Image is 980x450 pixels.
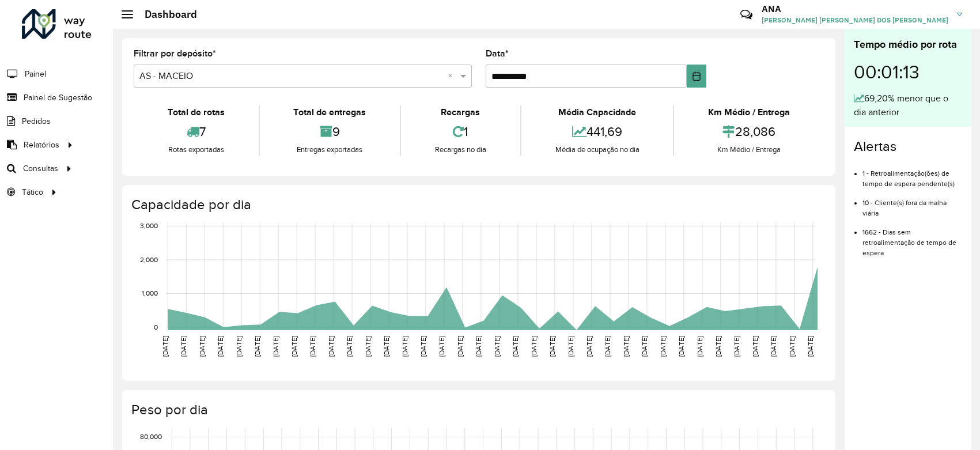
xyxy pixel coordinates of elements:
[854,37,962,52] div: Tempo médio por rota
[137,144,256,156] div: Rotas exportadas
[548,336,556,357] text: [DATE]
[131,196,824,213] h4: Capacidade por dia
[272,336,279,357] text: [DATE]
[309,336,316,357] text: [DATE]
[137,119,256,144] div: 7
[448,69,457,83] span: Clear all
[235,336,243,357] text: [DATE]
[659,336,667,357] text: [DATE]
[677,119,821,144] div: 28,086
[788,336,796,357] text: [DATE]
[22,115,51,127] span: Pedidos
[641,336,648,357] text: [DATE]
[263,105,398,119] div: Total de entregas
[696,336,703,357] text: [DATE]
[364,336,372,357] text: [DATE]
[161,336,169,357] text: [DATE]
[140,256,158,263] text: 2,000
[677,105,821,119] div: Km Médio / Entrega
[290,336,298,357] text: [DATE]
[512,336,519,357] text: [DATE]
[751,336,759,357] text: [DATE]
[401,336,408,357] text: [DATE]
[25,68,46,80] span: Painel
[253,336,261,357] text: [DATE]
[438,336,445,357] text: [DATE]
[854,138,962,155] h4: Alertas
[524,144,671,156] div: Média de ocupação no dia
[585,336,593,357] text: [DATE]
[524,119,671,144] div: 441,69
[419,336,427,357] text: [DATE]
[142,290,158,297] text: 1,000
[404,119,517,144] div: 1
[862,160,962,189] li: 1 - Retroalimentação(ões) de tempo de espera pendente(s)
[622,336,630,357] text: [DATE]
[263,144,398,156] div: Entregas exportadas
[604,336,611,357] text: [DATE]
[154,323,158,331] text: 0
[263,119,398,144] div: 9
[862,218,962,258] li: 1662 - Dias sem retroalimentação de tempo de espera
[137,105,256,119] div: Total de rotas
[327,336,335,357] text: [DATE]
[134,47,216,60] label: Filtrar por depósito
[530,336,538,357] text: [DATE]
[762,15,948,25] span: [PERSON_NAME] [PERSON_NAME] DOS [PERSON_NAME]
[140,222,158,230] text: 3,000
[133,8,197,21] h2: Dashboard
[567,336,574,357] text: [DATE]
[493,336,501,357] text: [DATE]
[762,3,948,14] h3: ANA
[524,105,671,119] div: Média Capacidade
[687,65,706,88] button: Choose Date
[678,336,685,357] text: [DATE]
[677,144,821,156] div: Km Médio / Entrega
[854,92,962,119] div: 69,20% menor que o dia anterior
[456,336,464,357] text: [DATE]
[346,336,353,357] text: [DATE]
[770,336,777,357] text: [DATE]
[714,336,722,357] text: [DATE]
[23,162,58,175] span: Consultas
[131,402,824,418] h4: Peso por dia
[733,336,740,357] text: [DATE]
[486,47,509,60] label: Data
[475,336,482,357] text: [DATE]
[734,2,759,27] a: Contato Rápido
[862,189,962,218] li: 10 - Cliente(s) fora da malha viária
[180,336,187,357] text: [DATE]
[383,336,390,357] text: [DATE]
[854,52,962,92] div: 00:01:13
[24,92,92,104] span: Painel de Sugestão
[198,336,206,357] text: [DATE]
[217,336,224,357] text: [DATE]
[404,144,517,156] div: Recargas no dia
[404,105,517,119] div: Recargas
[807,336,814,357] text: [DATE]
[24,139,59,151] span: Relatórios
[22,186,43,198] span: Tático
[140,433,162,441] text: 80,000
